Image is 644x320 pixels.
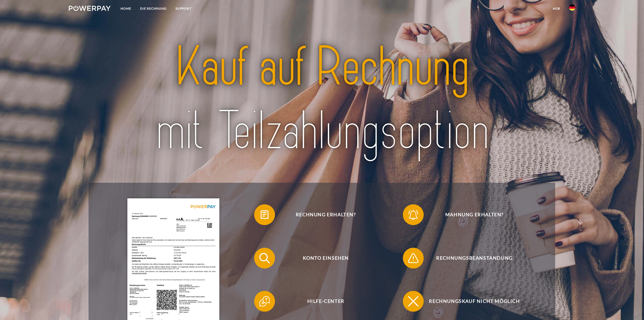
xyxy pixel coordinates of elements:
img: qb_help.svg [258,295,271,308]
img: qb_bell.svg [407,208,420,221]
span: Rechnung erhalten? [262,204,390,225]
button: Rechnung erhalten? [254,204,390,225]
button: Konto einsehen [254,248,390,269]
img: qb_bill.svg [258,208,271,221]
button: Rechnungsbeanstandung [403,248,538,269]
span: Konto einsehen [262,248,390,269]
img: title-powerpay_de.svg [116,32,528,166]
span: Rechnungsbeanstandung [411,248,538,269]
button: Mahnung erhalten? [403,204,538,225]
span: Rechnungskauf nicht möglich [411,291,538,312]
span: Mahnung erhalten? [411,204,538,225]
span: Hilfe-Center [262,291,390,312]
img: de [569,4,575,11]
a: Home [116,4,136,13]
a: agb [548,4,565,13]
iframe: Schaltfläche zum Öffnen des Messaging-Fensters [623,299,640,316]
button: Hilfe-Center [254,291,390,312]
img: qb_close.svg [407,295,420,308]
img: qb_search.svg [258,252,271,265]
button: Rechnungskauf nicht möglich [403,291,538,312]
a: SUPPORT [171,4,196,13]
img: logo-powerpay-white.svg [69,6,111,11]
a: DIE RECHNUNG [136,4,171,13]
img: qb_warning.svg [407,252,420,265]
